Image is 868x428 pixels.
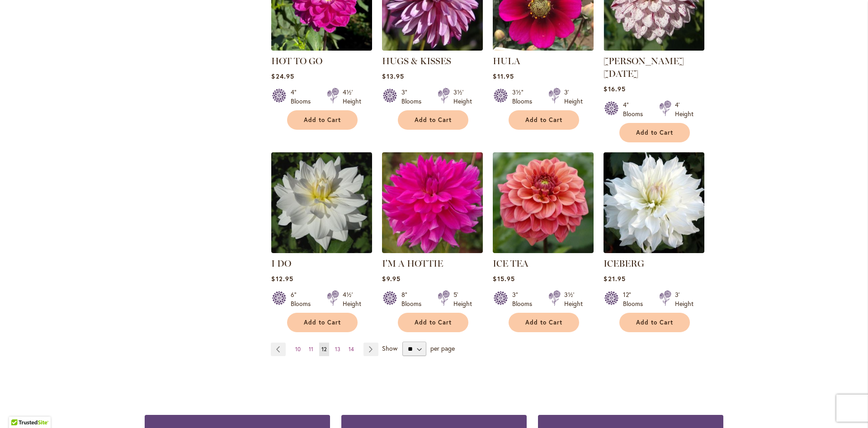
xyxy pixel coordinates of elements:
[509,313,579,332] button: Add to Cart
[382,274,400,283] span: $9.95
[604,258,644,269] a: ICEBERG
[343,290,361,308] div: 4½' Height
[271,56,322,66] a: HOT TO GO
[430,344,455,353] span: per page
[271,44,372,52] a: HOT TO GO
[401,88,427,106] div: 3" Blooms
[398,110,468,130] button: Add to Cart
[604,56,684,79] a: [PERSON_NAME] [DATE]
[291,290,316,308] div: 6" Blooms
[382,246,483,255] a: I'm A Hottie
[675,100,693,118] div: 4' Height
[271,72,294,80] span: $24.95
[346,343,356,356] a: 14
[382,56,451,66] a: HUGS & KISSES
[398,313,468,332] button: Add to Cart
[382,258,443,269] a: I'M A HOTTIE
[604,85,625,93] span: $16.95
[493,72,514,80] span: $11.95
[307,343,316,356] a: 11
[509,110,579,130] button: Add to Cart
[525,116,562,124] span: Add to Cart
[636,129,673,136] span: Add to Cart
[382,152,483,253] img: I'm A Hottie
[293,343,303,356] a: 10
[309,346,313,353] span: 11
[382,344,397,353] span: Show
[382,44,483,52] a: HUGS & KISSES
[291,88,316,106] div: 4" Blooms
[604,246,704,255] a: ICEBERG
[287,110,358,130] button: Add to Cart
[636,319,673,326] span: Add to Cart
[415,319,452,326] span: Add to Cart
[512,290,538,308] div: 3" Blooms
[401,290,427,308] div: 8" Blooms
[623,290,648,308] div: 12" Blooms
[493,56,520,66] a: HULA
[525,319,562,326] span: Add to Cart
[493,44,594,52] a: HULA
[493,258,528,269] a: ICE TEA
[453,290,472,308] div: 5' Height
[321,346,327,353] span: 12
[335,346,340,353] span: 13
[619,123,690,142] button: Add to Cart
[493,152,594,253] img: ICE TEA
[564,88,583,106] div: 3' Height
[304,116,341,124] span: Add to Cart
[493,274,514,283] span: $15.95
[271,274,293,283] span: $12.95
[7,396,32,421] iframe: Launch Accessibility Center
[271,246,372,255] a: I DO
[333,343,343,356] a: 13
[382,72,404,80] span: $13.95
[304,319,341,326] span: Add to Cart
[343,88,361,106] div: 4½' Height
[619,313,690,332] button: Add to Cart
[675,290,693,308] div: 3' Height
[564,290,583,308] div: 3½' Height
[271,152,372,253] img: I DO
[604,274,625,283] span: $21.95
[604,152,704,253] img: ICEBERG
[271,258,291,269] a: I DO
[415,116,452,124] span: Add to Cart
[623,100,648,118] div: 4" Blooms
[512,88,538,106] div: 3½" Blooms
[287,313,358,332] button: Add to Cart
[295,346,301,353] span: 10
[349,346,354,353] span: 14
[493,246,594,255] a: ICE TEA
[604,44,704,52] a: HULIN'S CARNIVAL
[453,88,472,106] div: 3½' Height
